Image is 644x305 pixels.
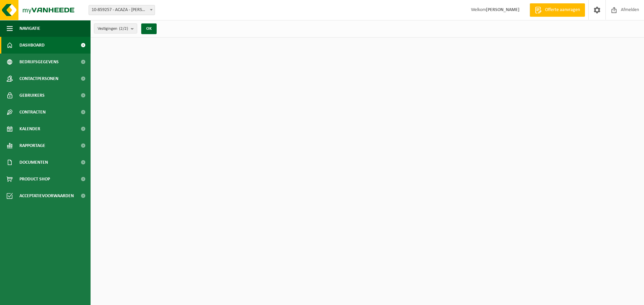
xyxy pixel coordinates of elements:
[141,23,157,34] button: OK
[89,5,155,15] span: 10-859257 - ACAZA - HEULE
[19,70,58,87] span: Contactpersonen
[19,54,59,70] span: Bedrijfsgegevens
[98,24,128,34] span: Vestigingen
[119,26,128,31] count: (2/2)
[19,121,40,137] span: Kalender
[19,104,46,121] span: Contracten
[486,7,520,12] strong: [PERSON_NAME]
[530,3,585,17] a: Offerte aanvragen
[19,20,40,37] span: Navigatie
[19,187,74,204] span: Acceptatievoorwaarden
[89,5,155,15] span: 10-859257 - ACAZA - HEULE
[19,171,50,187] span: Product Shop
[19,137,45,154] span: Rapportage
[94,23,137,33] button: Vestigingen(2/2)
[19,37,45,54] span: Dashboard
[543,7,582,13] span: Offerte aanvragen
[19,87,45,104] span: Gebruikers
[19,154,48,171] span: Documenten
